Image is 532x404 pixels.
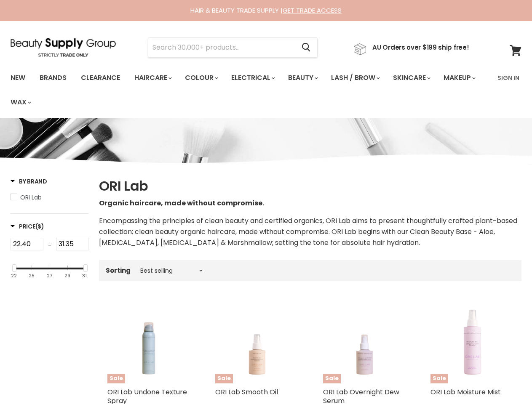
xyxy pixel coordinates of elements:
div: 22 [11,273,17,279]
div: 25 [29,273,35,279]
iframe: Gorgias live chat messenger [490,364,524,396]
a: Haircare [128,69,177,87]
span: Sale [215,374,233,383]
p: Encompassing the principles of clean beauty and certified organics, ORI Lab aims to present thoug... [99,215,521,248]
span: ORI Lab [20,193,42,202]
button: Search [295,38,317,57]
input: Max Price [56,238,89,250]
a: Clearance [75,69,126,87]
a: ORI Lab Moisture Mist [430,387,501,397]
ul: Main menu [4,66,492,114]
a: Sign In [492,69,524,87]
div: 31 [82,273,87,279]
a: Lash / Brow [325,69,385,87]
div: - [43,238,56,253]
a: ORI Lab Smooth Oil [215,387,278,397]
label: Sorting [106,267,131,274]
a: ORI Lab [11,193,88,202]
h1: ORI Lab [99,177,521,195]
a: New [4,69,32,87]
h3: By Brand [11,177,47,186]
div: 29 [64,273,70,279]
a: GET TRADE ACCESS [283,6,342,15]
input: Min Price [11,238,43,250]
a: Electrical [225,69,280,87]
span: Price [11,222,44,231]
span: Organic haircare, made without compromise. [99,198,264,208]
span: Sale [323,374,341,383]
div: 27 [47,273,52,279]
h3: Price($) [11,222,44,231]
a: Makeup [437,69,481,87]
a: Brands [33,69,73,87]
a: ORI Lab Moisture MistSale [430,301,513,384]
a: ORI Lab Overnight Dew SerumSale [323,301,406,384]
span: Sale [107,374,125,383]
a: Colour [179,69,223,87]
a: ORI Lab Smooth OilSale [215,301,298,384]
a: Beauty [282,69,323,87]
a: Skincare [387,69,436,87]
a: Wax [4,93,36,111]
input: Search [148,38,295,57]
span: Sale [430,374,448,383]
form: Product [148,37,318,58]
span: ($) [35,222,44,231]
a: ORI Lab Undone Texture SpraySale [107,301,190,384]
